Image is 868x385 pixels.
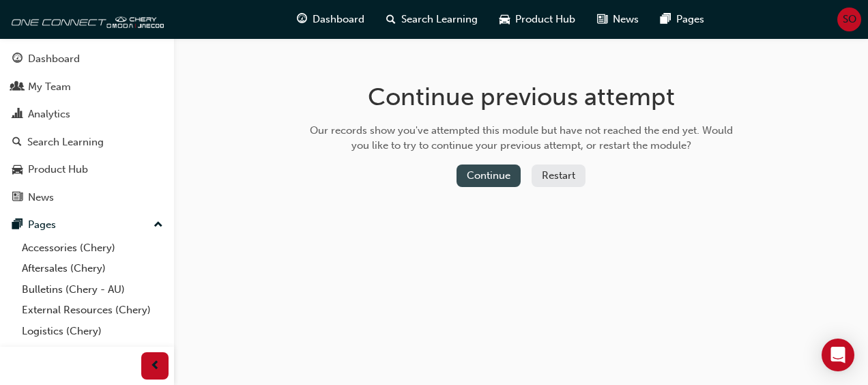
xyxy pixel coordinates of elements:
a: pages-iconPages [650,5,715,33]
div: Open Intercom Messenger [822,339,854,371]
span: people-icon [12,81,23,94]
div: News [28,190,54,205]
span: Pages [676,12,704,27]
div: Analytics [28,106,70,122]
a: Aftersales (Chery) [16,258,169,279]
span: pages-icon [661,11,671,28]
span: search-icon [386,11,396,28]
span: Search Learning [401,12,478,27]
button: Pages [5,212,169,238]
span: car-icon [500,11,510,28]
span: pages-icon [12,219,23,231]
a: External Resources (Chery) [16,300,169,321]
a: car-iconProduct Hub [489,5,586,33]
div: Product Hub [28,162,88,177]
span: search-icon [12,137,22,149]
span: news-icon [12,192,23,204]
span: guage-icon [297,11,307,28]
a: Product Hub [5,157,169,182]
a: news-iconNews [586,5,650,33]
div: Search Learning [27,134,104,150]
button: SO [837,8,861,31]
span: Product Hub [515,12,575,27]
a: Search Learning [5,130,169,155]
span: Dashboard [313,12,364,27]
div: Dashboard [28,51,80,67]
a: Analytics [5,102,169,127]
button: Continue [457,165,521,187]
button: Restart [532,165,585,187]
a: Accessories (Chery) [16,238,169,259]
span: guage-icon [12,53,23,66]
a: Dashboard [5,46,169,72]
span: car-icon [12,164,23,176]
span: SO [843,12,856,27]
a: My Team [5,74,169,100]
span: news-icon [597,11,607,28]
a: Marketing (Chery) [16,341,169,362]
span: chart-icon [12,109,23,121]
div: My Team [28,79,71,95]
span: prev-icon [150,358,160,375]
div: Pages [28,217,56,233]
a: guage-iconDashboard [286,5,375,33]
a: Bulletins (Chery - AU) [16,279,169,300]
a: Logistics (Chery) [16,321,169,342]
span: News [613,12,639,27]
h1: Continue previous attempt [305,82,738,112]
div: Our records show you've attempted this module but have not reached the end yet. Would you like to... [305,123,738,154]
button: DashboardMy TeamAnalyticsSearch LearningProduct HubNews [5,44,169,212]
span: up-icon [154,216,163,234]
a: News [5,185,169,210]
a: search-iconSearch Learning [375,5,489,33]
img: oneconnect [7,5,164,33]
